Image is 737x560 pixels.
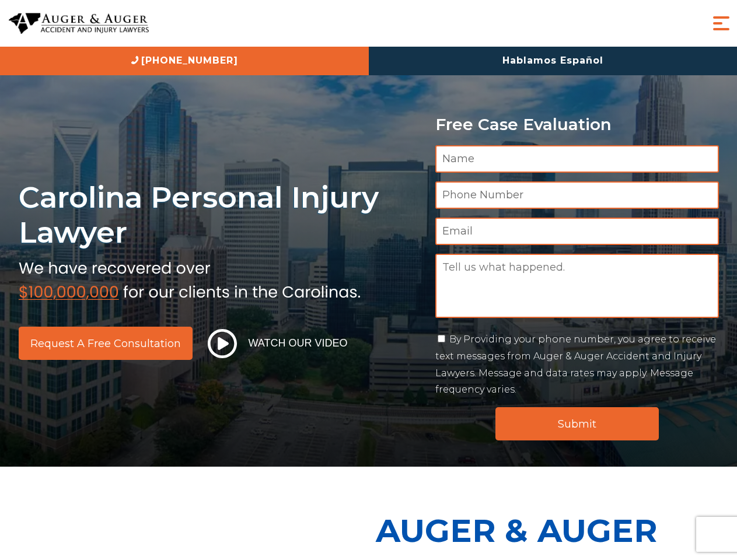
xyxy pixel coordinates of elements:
input: Phone Number [435,181,719,209]
button: Watch Our Video [204,328,351,359]
p: Free Case Evaluation [435,116,719,134]
input: Submit [495,407,659,440]
button: Menu [710,12,733,35]
input: Name [435,145,719,173]
a: Request a Free Consultation [19,327,193,360]
img: sub text [19,256,361,300]
h1: Carolina Personal Injury Lawyer [19,180,421,250]
input: Email [435,218,719,245]
img: Auger & Auger Accident and Injury Lawyers Logo [9,13,149,34]
span: Request a Free Consultation [30,338,181,349]
label: By Providing your phone number, you agree to receive text messages from Auger & Auger Accident an... [435,334,716,395]
p: Auger & Auger [376,502,731,559]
